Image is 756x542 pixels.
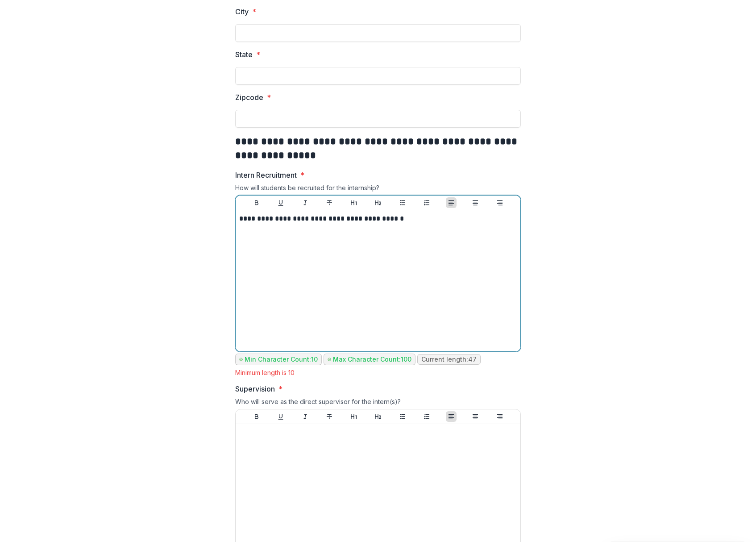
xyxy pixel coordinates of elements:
[494,411,505,422] button: Align Right
[245,356,318,363] p: Min Character Count: 10
[235,170,297,180] p: Intern Recruitment
[373,411,383,422] button: Heading 2
[235,92,263,103] p: Zipcode
[373,197,383,208] button: Heading 2
[235,398,521,409] div: Who will serve as the direct supervisor for the intern(s)?
[251,411,262,422] button: Bold
[421,356,477,363] p: Current length: 47
[446,197,457,208] button: Align Left
[470,197,481,208] button: Align Center
[235,184,521,195] div: How will students be recruited for the internship?
[421,411,432,422] button: Ordered List
[235,369,521,376] div: Minimum length is 10
[446,411,457,422] button: Align Left
[251,197,262,208] button: Bold
[397,197,408,208] button: Bullet List
[300,411,311,422] button: Italicize
[494,197,505,208] button: Align Right
[235,6,249,17] p: City
[333,356,411,363] p: Max Character Count: 100
[275,411,286,422] button: Underline
[397,411,408,422] button: Bullet List
[324,197,335,208] button: Strike
[421,197,432,208] button: Ordered List
[324,411,335,422] button: Strike
[349,411,359,422] button: Heading 1
[300,197,311,208] button: Italicize
[275,197,286,208] button: Underline
[349,197,359,208] button: Heading 1
[235,49,253,60] p: State
[235,384,275,394] p: Supervision
[470,411,481,422] button: Align Center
